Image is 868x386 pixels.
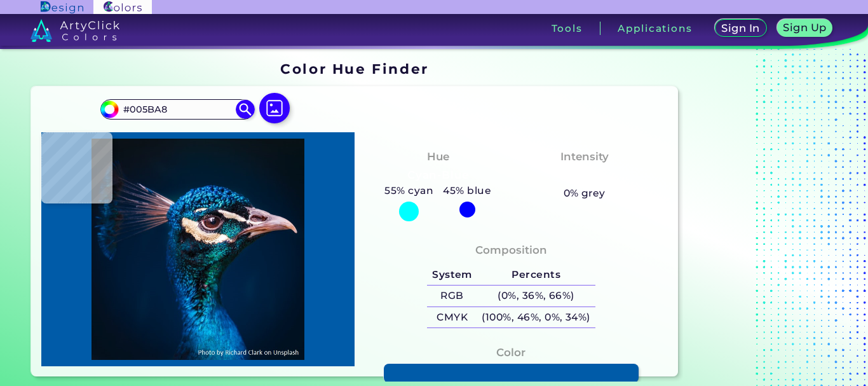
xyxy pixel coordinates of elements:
h4: Intensity [560,148,609,166]
h3: Applications [618,24,692,33]
h5: Percents [477,264,595,285]
h4: Hue [427,148,449,166]
img: img_pavlin.jpg [48,139,348,360]
h5: RGB [427,286,477,307]
input: type color.. [119,100,237,118]
h4: Color [496,343,526,362]
h3: Cyan-Blue [402,168,474,183]
a: Sign Up [780,20,830,36]
h5: (100%, 46%, 0%, 34%) [477,307,595,328]
a: Sign In [717,20,764,36]
h5: CMYK [427,307,477,328]
h3: Vibrant [557,168,612,183]
h5: 0% grey [564,185,606,202]
h5: Sign Up [785,23,824,32]
h4: Composition [475,241,547,259]
img: icon search [236,100,255,119]
img: logo_artyclick_colors_white.svg [31,19,120,42]
h5: 55% cyan [380,183,438,199]
h3: Tools [552,24,583,33]
img: ArtyClick Design logo [41,1,83,13]
h1: Color Hue Finder [280,59,428,78]
h5: (0%, 36%, 66%) [477,286,595,307]
h5: System [427,264,477,285]
img: icon picture [259,93,290,123]
h5: 45% blue [438,183,496,199]
h5: Sign In [723,24,758,33]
